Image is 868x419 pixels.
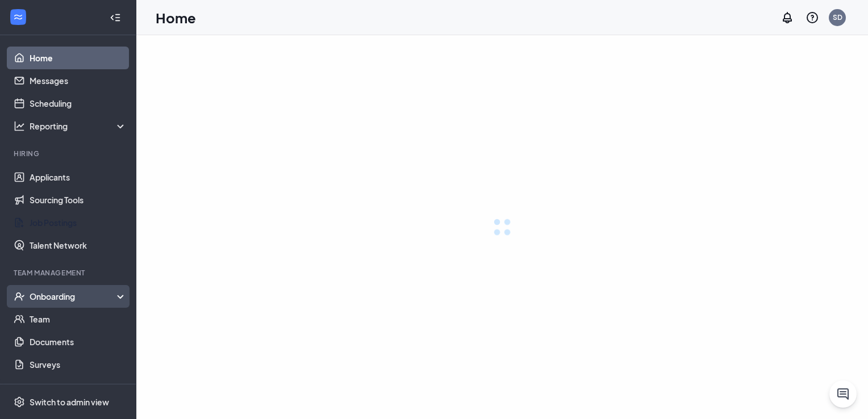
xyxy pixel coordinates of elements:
a: Job Postings [30,211,127,234]
div: Hiring [14,149,124,158]
a: Messages [30,69,127,92]
a: Team [30,308,127,330]
div: Onboarding [30,291,117,302]
svg: Notifications [781,11,794,24]
svg: Analysis [14,120,25,132]
a: Talent Network [30,234,127,257]
a: Sourcing Tools [30,188,127,211]
svg: QuestionInfo [806,11,819,24]
svg: Settings [14,396,25,408]
svg: Collapse [110,12,121,23]
a: Surveys [30,353,127,376]
svg: WorkstreamLogo [12,11,24,23]
button: ChatActive [829,380,857,408]
a: Documents [30,330,127,353]
div: Reporting [30,120,127,132]
h1: Home [156,8,196,27]
a: Scheduling [30,92,127,115]
div: SD [833,12,842,22]
div: Switch to admin view [30,396,109,408]
svg: UserCheck [14,291,25,302]
a: Applicants [30,166,127,188]
div: Team Management [14,268,124,278]
a: Home [30,47,127,69]
svg: ChatActive [836,387,850,401]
